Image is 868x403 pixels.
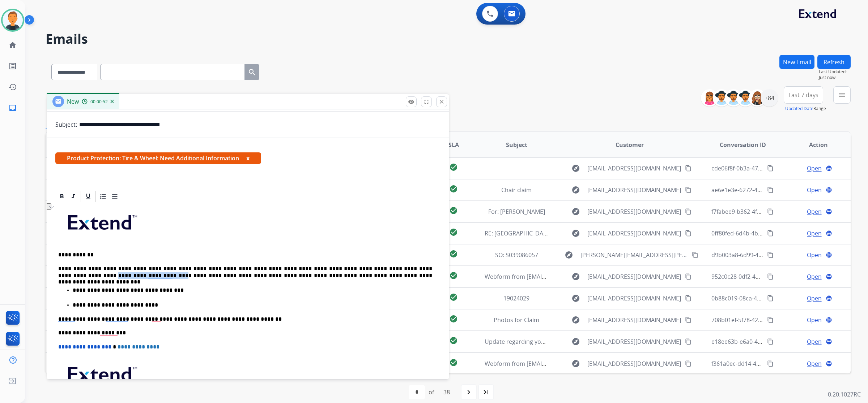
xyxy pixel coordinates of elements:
span: Range [785,105,826,112]
span: For: [PERSON_NAME] [488,208,545,216]
span: Product Protection: Tire & Wheel: Need Additional Information [55,152,261,164]
span: 708b01ef-5f78-42e8-95b8-f33d77c72d9e [711,316,820,324]
th: Action [775,132,851,157]
span: [PERSON_NAME][EMAIL_ADDRESS][PERSON_NAME][DOMAIN_NAME] [580,251,688,259]
span: SLA [448,140,459,149]
mat-icon: language [826,295,832,302]
span: Webform from [EMAIL_ADDRESS][DOMAIN_NAME] on [DATE] [485,273,648,281]
span: [EMAIL_ADDRESS][DOMAIN_NAME] [587,164,681,173]
div: +84 [761,89,778,107]
button: Updated Date [785,106,813,112]
mat-icon: explore [571,359,580,368]
mat-icon: language [826,273,832,280]
mat-icon: check_circle [449,185,458,193]
mat-icon: content_copy [767,187,774,193]
button: Refresh [817,55,851,69]
div: of [429,388,434,396]
mat-icon: content_copy [767,165,774,172]
mat-icon: inbox [8,104,17,112]
mat-icon: content_copy [767,273,774,280]
mat-icon: content_copy [685,208,692,215]
mat-icon: remove_red_eye [408,99,414,105]
mat-icon: language [826,360,832,367]
mat-icon: content_copy [685,230,692,237]
div: Bold [56,191,67,202]
mat-icon: check_circle [449,336,458,345]
p: 0.20.1027RC [828,390,861,399]
mat-icon: home [8,41,17,49]
mat-icon: explore [571,229,580,238]
mat-icon: check_circle [449,315,458,323]
mat-icon: check_circle [449,271,458,280]
span: SO: S039086057 [495,251,538,259]
mat-icon: search [248,68,256,77]
h2: Emails [46,32,851,46]
mat-icon: explore [571,272,580,281]
button: Last 7 days [784,86,823,104]
span: Last 7 days [788,94,818,96]
span: Open [807,294,822,303]
mat-icon: navigate_next [464,388,473,396]
span: Update regarding your fulfillment method for Service Order: 6b9ecb47-ff0a-4b9e-8a9e-0a6545262159 [485,338,760,346]
div: Bullet List [109,191,120,202]
button: New Email [779,55,814,69]
span: f361a0ec-dd14-421d-9c3a-3eb174f30685 [711,360,821,368]
mat-icon: explore [571,337,580,346]
mat-icon: content_copy [767,230,774,237]
span: [EMAIL_ADDRESS][DOMAIN_NAME] [587,316,681,324]
mat-icon: content_copy [685,317,692,323]
span: [EMAIL_ADDRESS][DOMAIN_NAME] [587,272,681,281]
mat-icon: check_circle [449,163,458,172]
mat-icon: content_copy [685,338,692,345]
span: 0ff80fed-6d4b-4bcf-a5dd-5ca4db9ceac9 [711,229,819,237]
mat-icon: language [826,208,832,215]
mat-icon: content_copy [767,360,774,367]
mat-icon: explore [571,207,580,216]
mat-icon: explore [571,316,580,324]
p: Subject: [55,120,77,129]
span: [EMAIL_ADDRESS][DOMAIN_NAME] [587,229,681,238]
mat-icon: close [438,99,445,105]
span: Open [807,316,822,324]
mat-icon: language [826,187,832,193]
span: 19024029 [503,294,529,302]
span: Open [807,337,822,346]
span: Customer [616,140,644,149]
mat-icon: content_copy [767,208,774,215]
mat-icon: language [826,165,832,172]
button: x [246,154,250,162]
span: [EMAIL_ADDRESS][DOMAIN_NAME] [587,337,681,346]
mat-icon: language [826,252,832,258]
span: Open [807,272,822,281]
mat-icon: history [8,83,17,91]
mat-icon: last_page [482,388,490,396]
mat-icon: content_copy [767,252,774,258]
span: Open [807,186,822,194]
mat-icon: content_copy [767,338,774,345]
mat-icon: fullscreen [423,99,430,105]
div: 38 [438,385,456,399]
mat-icon: menu [838,91,846,99]
span: Conversation ID [720,140,766,149]
span: Open [807,251,822,259]
mat-icon: explore [571,294,580,303]
mat-icon: content_copy [767,295,774,302]
span: f7fabee9-b362-4f57-a216-78cff207914f [711,208,815,216]
mat-icon: check_circle [449,358,458,367]
span: Open [807,229,822,238]
mat-icon: content_copy [685,165,692,172]
span: 0b88c019-08ca-4a2f-8019-85c338a8fdb8 [711,294,820,302]
mat-icon: content_copy [767,317,774,323]
span: Chair claim [501,186,532,194]
mat-icon: explore [565,251,573,259]
mat-icon: language [826,230,832,237]
span: Photos for Claim [494,316,539,324]
div: Italic [68,191,79,202]
span: New [67,97,79,105]
span: Open [807,359,822,368]
span: [EMAIL_ADDRESS][DOMAIN_NAME] [587,294,681,303]
span: [EMAIL_ADDRESS][DOMAIN_NAME] [587,207,681,216]
img: avatar [3,10,23,30]
div: Ordered List [98,191,109,202]
mat-icon: check_circle [449,293,458,302]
